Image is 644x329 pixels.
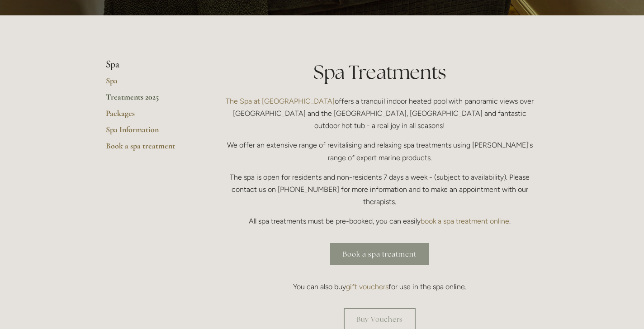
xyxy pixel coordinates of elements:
a: Treatments 2025 [106,92,192,108]
p: You can also buy for use in the spa online. [221,281,538,293]
a: The Spa at [GEOGRAPHIC_DATA] [226,97,335,105]
a: Book a spa treatment [330,243,429,265]
a: Spa Information [106,124,192,141]
p: All spa treatments must be pre-booked, you can easily . [221,215,538,227]
a: Book a spa treatment [106,141,192,157]
a: Packages [106,108,192,124]
h1: Spa Treatments [221,59,538,86]
li: Spa [106,59,192,71]
p: offers a tranquil indoor heated pool with panoramic views over [GEOGRAPHIC_DATA] and the [GEOGRAP... [221,95,538,132]
a: Spa [106,76,192,92]
p: We offer an extensive range of revitalising and relaxing spa treatments using [PERSON_NAME]'s ran... [221,139,538,163]
p: The spa is open for residents and non-residents 7 days a week - (subject to availability). Please... [221,171,538,208]
a: book a spa treatment online [421,217,509,225]
a: gift vouchers [346,282,388,291]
